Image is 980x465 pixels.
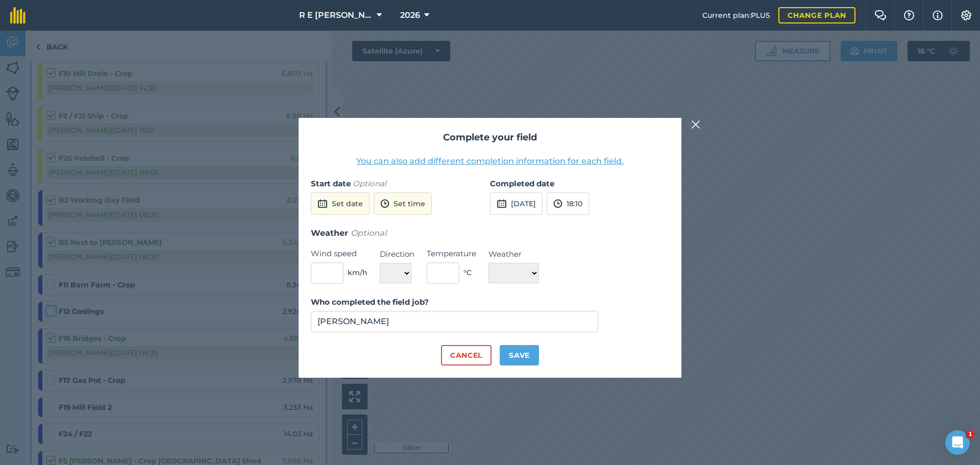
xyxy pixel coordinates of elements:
img: svg+xml;base64,PD94bWwgdmVyc2lvbj0iMS4wIiBlbmNvZGluZz0idXRmLTgiPz4KPCEtLSBHZW5lcmF0b3I6IEFkb2JlIE... [553,198,562,210]
span: R E [PERSON_NAME] [299,9,373,21]
img: svg+xml;base64,PD94bWwgdmVyc2lvbj0iMS4wIiBlbmNvZGluZz0idXRmLTgiPz4KPCEtLSBHZW5lcmF0b3I6IEFkb2JlIE... [497,198,507,210]
strong: Start date [311,179,351,188]
button: Cancel [441,345,492,365]
span: 2026 [400,9,420,21]
strong: Who completed the field job? [311,297,429,307]
img: svg+xml;base64,PHN2ZyB4bWxucz0iaHR0cDovL3d3dy53My5vcmcvMjAwMC9zdmciIHdpZHRoPSIxNyIgaGVpZ2h0PSIxNy... [933,9,943,21]
button: You can also add different completion information for each field. [356,155,624,167]
img: Two speech bubbles overlapping with the left bubble in the forefront [874,10,887,20]
button: Save [500,345,539,365]
button: 18:10 [547,192,589,215]
button: Set time [374,192,432,215]
h3: Weather [311,227,669,240]
span: km/h [348,267,367,278]
img: A cog icon [960,10,972,20]
h2: Complete your field [311,130,669,145]
label: Temperature [427,248,476,260]
button: [DATE] [490,192,543,215]
iframe: Intercom live chat [945,430,970,455]
label: Direction [380,248,414,260]
strong: Completed date [490,179,554,188]
img: svg+xml;base64,PHN2ZyB4bWxucz0iaHR0cDovL3d3dy53My5vcmcvMjAwMC9zdmciIHdpZHRoPSIyMiIgaGVpZ2h0PSIzMC... [691,118,700,131]
img: svg+xml;base64,PD94bWwgdmVyc2lvbj0iMS4wIiBlbmNvZGluZz0idXRmLTgiPz4KPCEtLSBHZW5lcmF0b3I6IEFkb2JlIE... [317,198,328,210]
em: Optional [353,179,386,188]
button: Set date [311,192,370,215]
span: Current plan : PLUS [702,10,770,21]
label: Weather [488,248,539,260]
img: A question mark icon [903,10,915,20]
a: Change plan [778,7,855,23]
img: svg+xml;base64,PD94bWwgdmVyc2lvbj0iMS4wIiBlbmNvZGluZz0idXRmLTgiPz4KPCEtLSBHZW5lcmF0b3I6IEFkb2JlIE... [380,198,389,210]
img: fieldmargin Logo [10,7,26,23]
em: Optional [351,228,386,238]
span: 1 [966,430,974,438]
label: Wind speed [311,248,367,260]
span: ° C [463,267,472,278]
